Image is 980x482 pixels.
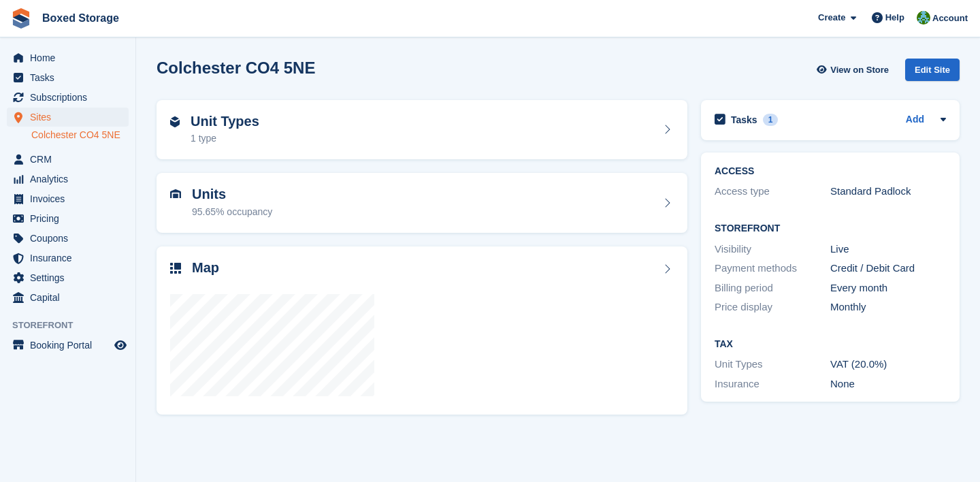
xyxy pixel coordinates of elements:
[30,108,112,127] span: Sites
[830,376,946,392] div: None
[170,263,181,274] img: map-icn-33ee37083ee616e46c38cad1a60f524a97daa1e2b2c8c0bc3eb3415660979fc1.svg
[192,187,272,202] h2: Units
[30,150,112,169] span: CRM
[715,261,830,276] div: Payment methods
[31,129,129,142] a: Colchester CO4 5NE
[830,280,946,296] div: Every month
[7,108,129,127] a: menu
[30,48,112,67] span: Home
[885,11,904,25] span: Help
[7,150,129,169] a: menu
[191,114,259,129] h2: Unit Types
[192,205,272,219] div: 95.65% occupancy
[830,300,946,315] div: Monthly
[715,223,946,234] h2: Storefront
[30,336,112,355] span: Booking Portal
[905,59,960,81] div: Edit Site
[30,288,112,307] span: Capital
[30,68,112,87] span: Tasks
[170,116,180,127] img: unit-type-icn-2b2737a686de81e16bb02015468b77c625bbabd49415b5ef34ead5e3b44a266d.svg
[192,260,219,276] h2: Map
[7,88,129,107] a: menu
[11,8,31,29] img: stora-icon-8386f47178a22dfd0bd8f6a31ec36ba5ce8667c1dd55bd0f319d3a0aa187defe.svg
[715,184,830,199] div: Access type
[30,88,112,107] span: Subscriptions
[7,209,129,228] a: menu
[715,357,830,372] div: Unit Types
[830,242,946,257] div: Live
[763,114,779,126] div: 1
[830,261,946,276] div: Credit / Debit Card
[157,59,315,77] h2: Colchester CO4 5NE
[7,336,129,355] a: menu
[715,376,830,392] div: Insurance
[30,170,112,189] span: Analytics
[37,7,125,29] a: Boxed Storage
[815,59,894,81] a: View on Store
[932,12,968,25] span: Account
[157,173,687,233] a: Units 95.65% occupancy
[715,280,830,296] div: Billing period
[7,229,129,248] a: menu
[7,170,129,189] a: menu
[905,59,960,86] a: Edit Site
[830,63,889,77] span: View on Store
[830,357,946,372] div: VAT (20.0%)
[715,339,946,350] h2: Tax
[157,246,687,415] a: Map
[7,68,129,87] a: menu
[112,337,129,353] a: Preview store
[30,248,112,268] span: Insurance
[157,100,687,160] a: Unit Types 1 type
[917,11,930,25] img: Tobias Butler
[715,166,946,177] h2: ACCESS
[818,11,845,25] span: Create
[715,242,830,257] div: Visibility
[30,189,112,208] span: Invoices
[170,189,181,199] img: unit-icn-7be61d7bf1b0ce9d3e12c5938cc71ed9869f7b940bace4675aadf7bd6d80202e.svg
[12,319,135,332] span: Storefront
[191,131,259,146] div: 1 type
[731,114,757,126] h2: Tasks
[830,184,946,199] div: Standard Padlock
[906,112,924,128] a: Add
[715,300,830,315] div: Price display
[7,189,129,208] a: menu
[30,209,112,228] span: Pricing
[7,48,129,67] a: menu
[7,288,129,307] a: menu
[7,248,129,268] a: menu
[30,229,112,248] span: Coupons
[30,268,112,287] span: Settings
[7,268,129,287] a: menu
